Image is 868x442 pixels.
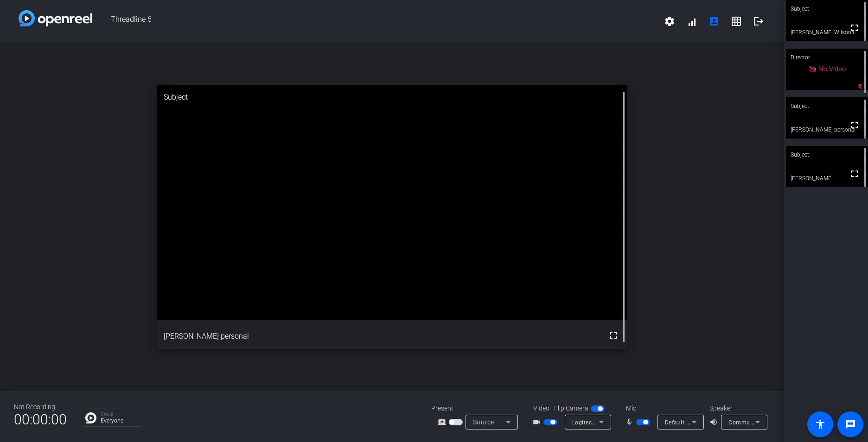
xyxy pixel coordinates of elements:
button: signal_cellular_alt [681,10,703,32]
mat-icon: volume_up [709,417,721,428]
span: Default - Headset Microphone (Plantronics BT600) (047f:02ee) [665,418,835,426]
div: Subject [786,146,868,164]
mat-icon: fullscreen [849,168,860,179]
mat-icon: fullscreen [849,120,860,131]
span: 00:00:00 [14,408,67,431]
mat-icon: settings [664,16,675,27]
p: Group [101,412,138,417]
mat-icon: message [845,419,856,430]
mat-icon: logout [753,16,764,27]
div: Director [786,49,868,66]
span: Threadline 6 [92,10,658,32]
img: white-gradient.svg [19,10,92,26]
div: Mic [617,404,709,413]
mat-icon: accessibility [815,419,826,430]
mat-icon: fullscreen [849,22,860,33]
div: Speaker [709,404,765,413]
mat-icon: grid_on [731,16,742,27]
mat-icon: account_box [708,16,720,27]
p: Everyone [101,418,138,423]
span: Video [533,404,549,413]
div: Present [431,404,524,413]
div: Subject [786,97,868,115]
span: Flip Camera [554,404,588,413]
mat-icon: videocam_outline [532,417,543,428]
div: Subject [157,85,627,110]
span: No Video [818,65,846,73]
mat-icon: screen_share_outline [438,417,449,428]
img: Chat Icon [85,412,96,423]
mat-icon: fullscreen [608,330,619,341]
span: Source [473,418,494,426]
mat-icon: mic_none [625,417,636,428]
div: Not Recording [14,402,67,412]
span: Logitech BRIO (046d:085e) [572,418,645,426]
